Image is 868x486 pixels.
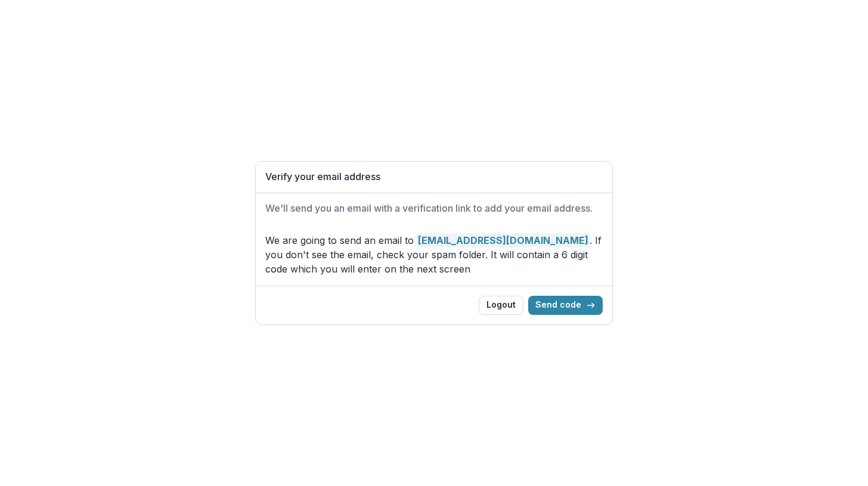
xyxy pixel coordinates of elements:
h2: We'll send you an email with a verification link to add your email address. [265,203,603,214]
button: Send code [528,296,603,315]
p: We are going to send an email to . If you don't see the email, check your spam folder. It will co... [265,233,603,276]
h1: Verify your email address [265,171,603,182]
button: Logout [479,296,523,315]
strong: [EMAIL_ADDRESS][DOMAIN_NAME] [417,233,590,247]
